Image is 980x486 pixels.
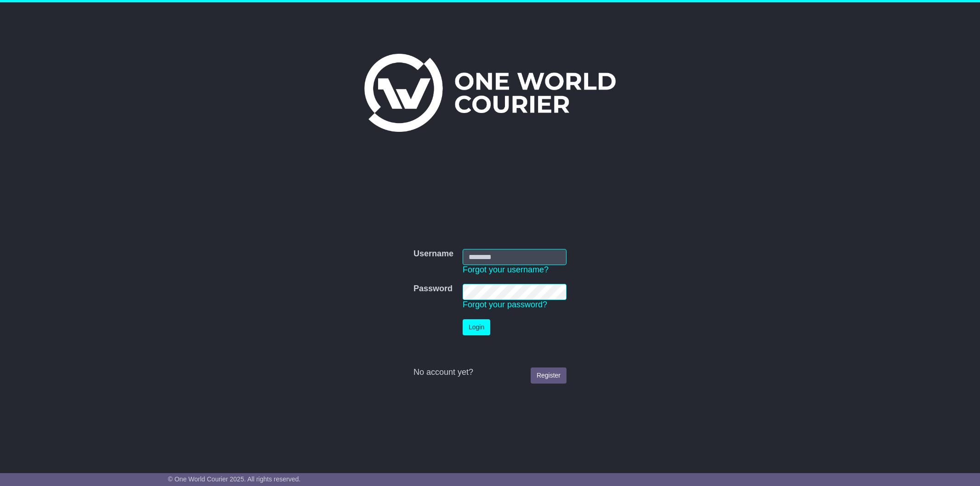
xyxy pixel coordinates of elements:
[531,367,566,384] a: Register
[168,475,301,483] span: © One World Courier 2025. All rights reserved.
[414,367,566,378] div: No account yet?
[463,319,490,335] button: Login
[364,54,615,132] img: One World
[414,284,453,294] label: Password
[463,265,549,274] a: Forgot your username?
[414,249,453,259] label: Username
[463,300,547,309] a: Forgot your password?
